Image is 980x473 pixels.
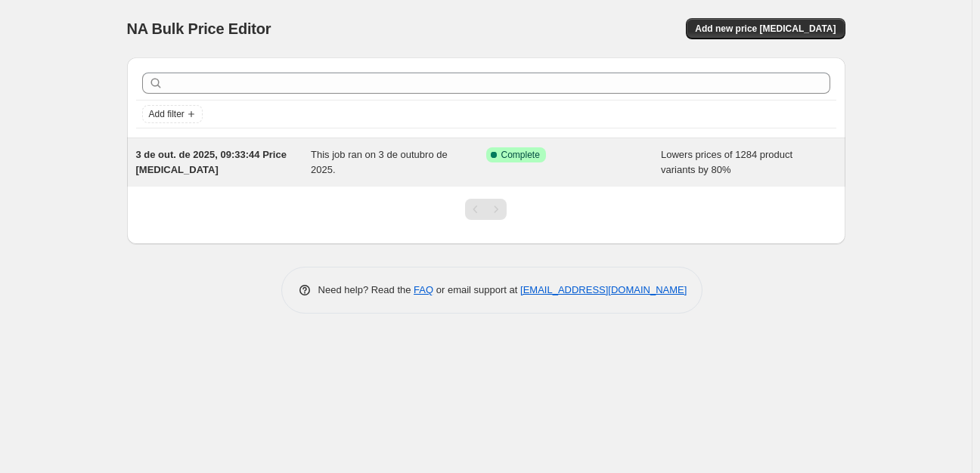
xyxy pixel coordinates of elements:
span: NA Bulk Price Editor [127,20,271,37]
nav: Pagination [465,199,507,220]
span: 3 de out. de 2025, 09:33:44 Price [MEDICAL_DATA] [136,149,287,175]
button: Add filter [142,105,203,123]
span: Complete [501,149,540,161]
span: Need help? Read the [318,284,414,295]
button: Add new price [MEDICAL_DATA] [686,18,845,39]
span: This job ran on 3 de outubro de 2025. [311,149,448,175]
a: [EMAIL_ADDRESS][DOMAIN_NAME] [520,284,687,295]
span: or email support at [433,284,520,295]
span: Add filter [149,108,185,120]
a: FAQ [414,284,433,295]
span: Lowers prices of 1284 product variants by 80% [661,149,792,175]
span: Add new price [MEDICAL_DATA] [695,23,836,35]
